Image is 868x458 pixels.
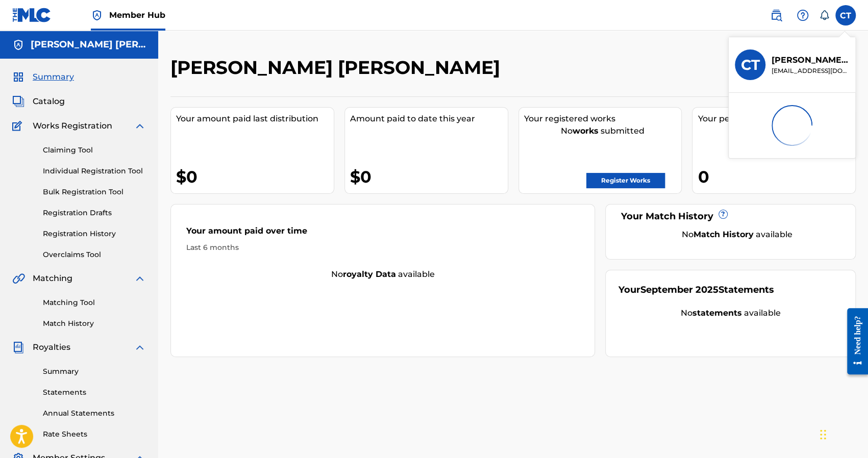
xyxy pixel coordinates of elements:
div: 0 [698,165,855,188]
a: Claiming Tool [43,145,146,156]
span: Summary [33,71,74,83]
span: Works Registration [33,120,112,132]
div: Amount paid to date this year [350,113,508,125]
div: $0 [350,165,508,188]
div: Your Statements [618,283,774,297]
img: help [797,9,809,21]
div: No available [171,268,594,281]
img: expand [134,341,146,353]
h3: CT [741,56,760,74]
div: Widget de chat [817,409,868,458]
a: Registration Drafts [43,208,146,218]
iframe: Resource Center [839,300,868,383]
div: Your Match History [618,210,842,223]
img: Catalog [12,95,24,108]
strong: works [573,126,599,136]
img: Works Registration [12,120,26,132]
span: ? [719,210,727,218]
img: Summary [12,71,24,83]
a: Individual Registration Tool [43,166,146,176]
span: Royalties [33,341,70,353]
div: $0 [176,165,334,188]
a: Registration History [43,228,146,239]
iframe: Chat Widget [817,409,868,458]
div: Help [792,5,813,26]
strong: royalty data [342,269,395,279]
a: Annual Statements [43,408,146,419]
div: Your amount paid over time [186,225,579,242]
a: Match History [43,318,146,329]
a: Summary [43,366,146,377]
a: Public Search [766,5,786,26]
a: Register Works [586,173,665,188]
div: Arrastrar [820,419,826,450]
div: Last 6 months [186,242,579,253]
a: Matching Tool [43,297,146,308]
img: preloader [765,99,819,152]
img: expand [134,120,146,132]
img: Royalties [12,341,24,353]
a: Rate Sheets [43,429,146,440]
div: Your registered works [524,113,682,125]
strong: statements [692,308,741,318]
a: Bulk Registration Tool [43,187,146,197]
div: Your amount paid last distribution [176,113,334,125]
a: CatalogCatalog [12,95,65,108]
div: Notifications [819,10,829,20]
a: Overclaims Tool [43,249,146,260]
a: SummarySummary [12,71,74,83]
div: No available [631,228,842,241]
h2: [PERSON_NAME] [PERSON_NAME] [170,56,505,79]
img: expand [134,272,146,285]
p: Carlos Octavio Troche Reyes [772,54,849,66]
strong: Match History [693,230,753,239]
div: No submitted [524,125,682,137]
img: Top Rightsholder [91,9,103,21]
span: September 2025 [640,284,718,295]
img: Matching [12,272,25,285]
img: search [770,9,782,21]
span: Member Hub [109,9,165,21]
span: Matching [33,272,72,285]
div: Your pending works [698,113,855,125]
img: Accounts [12,39,24,51]
div: User Menu [835,5,856,26]
h5: CARLOS OCTAVIO TROCHE REYES [31,39,146,50]
p: carlostroche@gmail.com [772,66,849,75]
div: No available [618,307,842,319]
span: Catalog [33,95,65,108]
img: MLC Logo [12,8,52,22]
a: Statements [43,387,146,398]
